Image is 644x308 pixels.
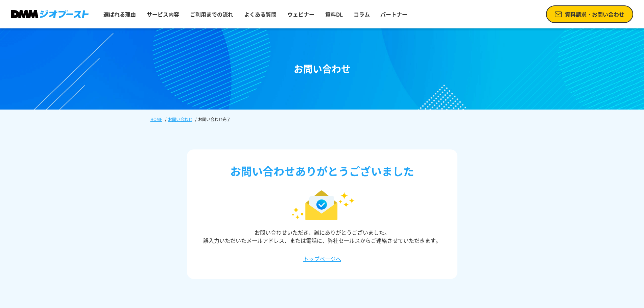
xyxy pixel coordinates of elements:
[351,7,373,21] a: コラム
[168,116,192,122] a: お問い合わせ
[294,62,351,76] h1: お問い合わせ
[194,116,232,122] li: お問い合わせ完了
[378,7,410,21] a: パートナー
[203,255,441,263] a: トップページへ
[285,7,317,21] a: ウェビナー
[565,10,624,18] span: 資料請求・お問い合わせ
[203,220,441,244] p: お問い合わせいただき、誠にありがとうございました。 誤入力いただいたメールアドレス、または電話に、弊社セールスからご連絡させていただきます。
[150,116,162,122] a: HOME
[144,7,182,21] a: サービス内容
[323,7,345,21] a: 資料DL
[203,163,441,179] h2: お問い合わせ ありがとうございました
[241,7,279,21] a: よくある質問
[11,10,89,19] img: DMMジオブースト
[546,5,633,23] a: 資料請求・お問い合わせ
[187,7,236,21] a: ご利用までの流れ
[101,7,139,21] a: 選ばれる理由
